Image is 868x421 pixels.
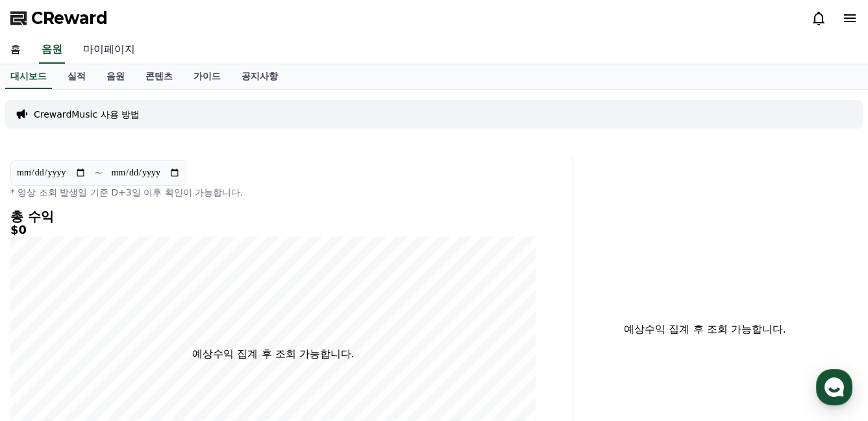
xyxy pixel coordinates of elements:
p: 예상수익 집계 후 조회 가능합니다. [584,322,826,337]
p: ~ [94,165,103,181]
p: * 영상 조회 발생일 기준 D+3일 이후 확인이 가능합니다. [10,186,536,199]
p: 예상수익 집계 후 조회 가능합니다. [192,346,354,362]
a: 콘텐츠 [135,64,183,89]
a: 마이페이지 [73,36,145,64]
a: 음원 [39,36,65,64]
a: 실적 [57,64,96,89]
a: 홈 [4,313,86,346]
h4: 총 수익 [10,209,536,223]
a: 공지사항 [231,64,288,89]
a: 설정 [167,313,249,346]
a: 대화 [86,313,167,346]
a: CrewardMusic 사용 방법 [34,108,140,121]
span: 대화 [119,333,134,344]
span: 홈 [41,333,49,343]
span: 설정 [201,333,216,343]
a: 가이드 [183,64,231,89]
h5: $0 [10,223,536,236]
a: 음원 [96,64,135,89]
span: CReward [31,8,108,29]
a: CReward [10,8,108,29]
a: 대시보드 [5,64,52,89]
